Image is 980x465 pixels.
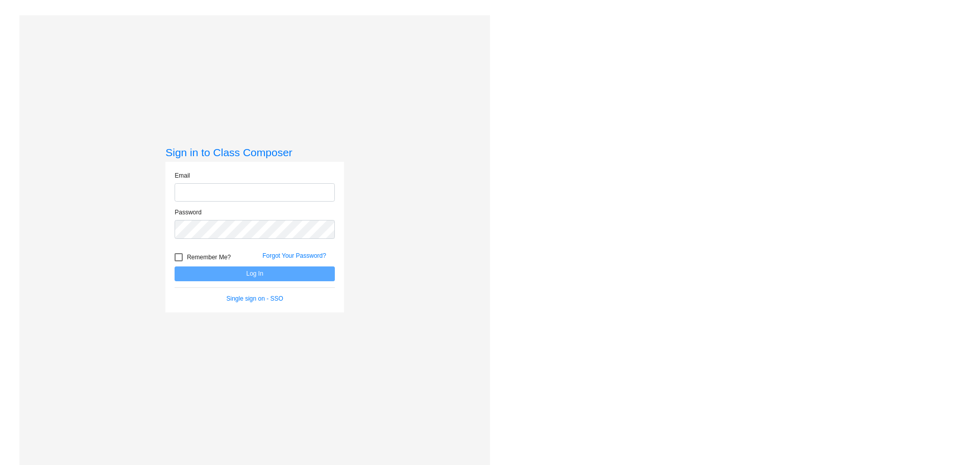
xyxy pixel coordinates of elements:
label: Email [175,171,190,180]
a: Forgot Your Password? [262,252,326,259]
label: Password [175,208,202,217]
a: Single sign on - SSO [227,295,283,302]
span: Remember Me? [187,251,231,263]
h3: Sign in to Class Composer [165,146,344,159]
button: Log In [175,266,335,281]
